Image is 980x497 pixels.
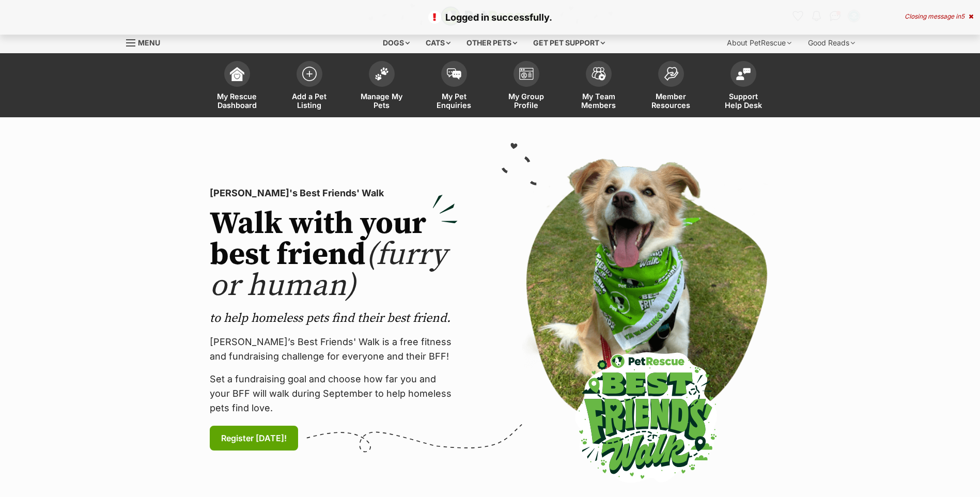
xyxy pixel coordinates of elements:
span: Register [DATE]! [221,432,287,444]
img: manage-my-pets-icon-02211641906a0b7f246fdf0571729dbe1e7629f14944591b6c1af311fb30b64b.svg [375,67,389,81]
span: Support Help Desk [720,92,767,110]
img: dashboard-icon-eb2f2d2d3e046f16d808141f083e7271f6b2e854fb5c12c21221c1fb7104beca.svg [230,67,244,81]
a: Manage My Pets [346,56,418,117]
p: [PERSON_NAME]’s Best Friends' Walk is a free fitness and fundraising challenge for everyone and t... [210,335,458,364]
span: My Team Members [575,92,622,110]
div: Get pet support [526,33,612,53]
span: (furry or human) [210,236,447,305]
p: Set a fundraising goal and choose how far you and your BFF will walk during September to help hom... [210,372,458,415]
span: Add a Pet Listing [286,92,333,110]
span: Manage My Pets [359,92,405,110]
span: Member Resources [648,92,694,110]
img: add-pet-listing-icon-0afa8454b4691262ce3f59096e99ab1cd57d4a30225e0717b998d2c9b9846f56.svg [302,67,317,81]
a: Menu [126,33,167,51]
a: My Rescue Dashboard [201,56,273,117]
a: My Team Members [563,56,635,117]
a: My Group Profile [490,56,563,117]
a: My Pet Enquiries [418,56,490,117]
span: My Rescue Dashboard [214,92,260,110]
div: Dogs [376,33,417,53]
img: group-profile-icon-3fa3cf56718a62981997c0bc7e787c4b2cf8bcc04b72c1350f741eb67cf2f40e.svg [519,68,534,80]
span: Menu [138,38,160,47]
p: to help homeless pets find their best friend. [210,310,458,327]
div: About PetRescue [720,33,799,53]
img: team-members-icon-5396bd8760b3fe7c0b43da4ab00e1e3bb1a5d9ba89233759b79545d2d3fc5d0d.svg [592,67,606,81]
div: Good Reads [801,33,862,53]
a: Support Help Desk [707,56,780,117]
span: My Pet Enquiries [431,92,477,110]
a: Register [DATE]! [210,426,298,451]
img: pet-enquiries-icon-7e3ad2cf08bfb03b45e93fb7055b45f3efa6380592205ae92323e6603595dc1f.svg [447,68,461,80]
h2: Walk with your best friend [210,209,458,302]
img: help-desk-icon-fdf02630f3aa405de69fd3d07c3f3aa587a6932b1a1747fa1d2bba05be0121f9.svg [736,68,751,80]
img: member-resources-icon-8e73f808a243e03378d46382f2149f9095a855e16c252ad45f914b54edf8863c.svg [664,67,678,81]
a: Add a Pet Listing [273,56,346,117]
span: My Group Profile [503,92,550,110]
a: Member Resources [635,56,707,117]
div: Other pets [459,33,524,53]
div: Cats [418,33,458,53]
p: [PERSON_NAME]'s Best Friends' Walk [210,186,458,200]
